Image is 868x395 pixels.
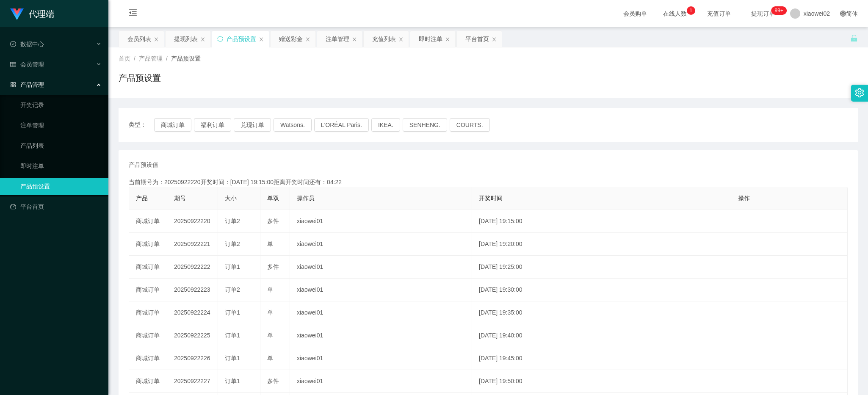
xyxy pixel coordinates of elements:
[305,37,310,42] i: 图标: close
[267,195,279,202] span: 单双
[129,279,167,301] td: 商城订单
[129,178,848,187] div: 当前期号为：20250922220开奖时间：[DATE] 19:15:00距离开奖时间还有：04:22
[167,347,218,370] td: 20250922226
[129,324,167,347] td: 商城订单
[167,324,218,347] td: 20250922225
[225,195,237,202] span: 大小
[129,118,154,132] span: 类型：
[479,195,503,202] span: 开奖时间
[234,118,271,132] button: 兑现订单
[326,31,349,47] div: 注单管理
[314,118,369,132] button: L'ORÉAL Paris.
[129,233,167,256] td: 商城订单
[119,72,161,84] h1: 产品预设置
[227,31,256,47] div: 产品预设置
[167,301,218,324] td: 20250922224
[129,160,158,169] span: 产品预设值
[129,301,167,324] td: 商城订单
[225,378,240,384] span: 订单1
[259,37,264,42] i: 图标: close
[167,233,218,256] td: 20250922221
[290,256,472,279] td: xiaowei01
[20,137,102,154] a: 产品列表
[290,279,472,301] td: xiaowei01
[472,324,731,347] td: [DATE] 19:40:00
[217,36,223,42] i: 图标: sync
[134,55,135,62] span: /
[267,355,273,362] span: 单
[136,195,148,202] span: 产品
[167,256,218,279] td: 20250922222
[20,97,102,113] a: 开奖记录
[267,286,273,293] span: 单
[129,210,167,233] td: 商城订单
[290,324,472,347] td: xiaowei01
[174,31,198,47] div: 提现列表
[492,37,497,42] i: 图标: close
[472,301,731,324] td: [DATE] 19:35:00
[129,256,167,279] td: 商城订单
[267,309,273,316] span: 单
[472,233,731,256] td: [DATE] 19:20:00
[279,31,303,47] div: 赠送彩金
[352,37,357,42] i: 图标: close
[10,41,16,47] i: 图标: check-circle-o
[290,347,472,370] td: xiaowei01
[225,355,240,362] span: 订单1
[689,6,692,15] p: 1
[167,370,218,393] td: 20250922227
[225,240,240,247] span: 订单2
[398,37,404,42] i: 图标: close
[659,11,691,17] span: 在线人数
[20,178,102,195] a: 产品预设置
[127,31,151,47] div: 会员列表
[372,31,396,47] div: 充值列表
[167,279,218,301] td: 20250922223
[419,31,442,47] div: 即时注单
[403,118,447,132] button: SENHENG.
[129,347,167,370] td: 商城订单
[166,55,168,62] span: /
[267,218,279,224] span: 多件
[267,240,273,247] span: 单
[171,55,201,62] span: 产品预设置
[225,286,240,293] span: 订单2
[225,263,240,270] span: 订单1
[119,0,147,28] i: 图标: menu-fold
[747,11,779,17] span: 提现订单
[10,61,44,68] span: 会员管理
[445,37,450,42] i: 图标: close
[10,81,44,88] span: 产品管理
[472,279,731,301] td: [DATE] 19:30:00
[267,332,273,339] span: 单
[225,309,240,316] span: 订单1
[10,41,44,47] span: 数据中心
[371,118,400,132] button: IKEA.
[290,370,472,393] td: xiaowei01
[225,332,240,339] span: 订单1
[738,195,750,202] span: 操作
[225,218,240,224] span: 订单2
[20,117,102,134] a: 注单管理
[10,10,54,17] a: 代理端
[10,82,16,88] i: 图标: appstore-o
[472,210,731,233] td: [DATE] 19:15:00
[450,118,490,132] button: COURTS.
[771,6,787,15] sup: 1201
[194,118,231,132] button: 福利订单
[703,11,735,17] span: 充值订单
[119,55,130,62] span: 首页
[465,31,489,47] div: 平台首页
[200,37,205,42] i: 图标: close
[10,8,24,20] img: logo.9652507e.png
[267,378,279,384] span: 多件
[290,233,472,256] td: xiaowei01
[472,370,731,393] td: [DATE] 19:50:00
[687,6,695,15] sup: 1
[174,195,186,202] span: 期号
[10,61,16,67] i: 图标: table
[274,118,312,132] button: Watsons.
[290,301,472,324] td: xiaowei01
[472,256,731,279] td: [DATE] 19:25:00
[290,210,472,233] td: xiaowei01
